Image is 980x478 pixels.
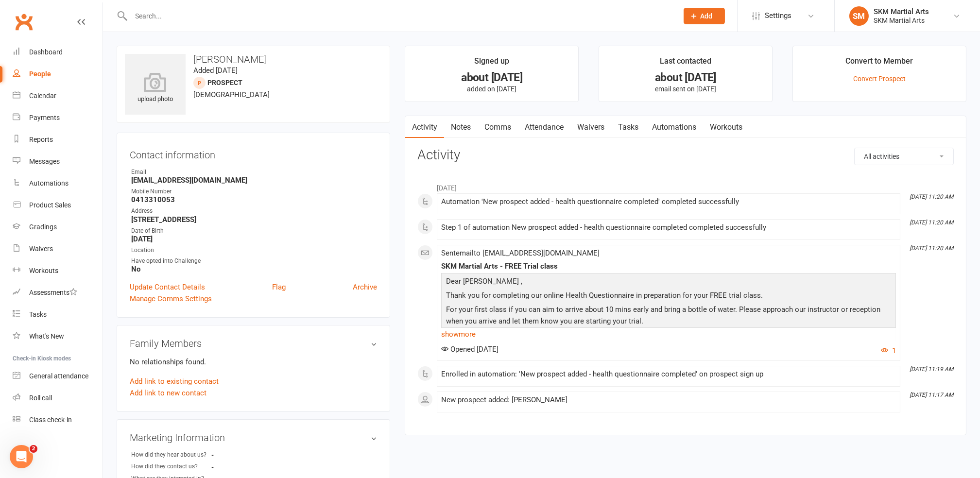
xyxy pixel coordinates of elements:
[30,445,37,453] span: 2
[29,70,51,78] div: People
[125,54,382,65] h3: [PERSON_NAME]
[13,151,103,172] a: Messages
[130,338,377,349] h3: Family Members
[29,114,60,121] div: Payments
[684,8,725,24] button: Add
[29,267,58,274] div: Workouts
[414,72,569,83] div: about [DATE]
[13,325,103,347] a: What's New
[29,372,88,380] div: General attendance
[130,356,377,368] p: No relationships found.
[29,416,72,424] div: Class check-in
[131,235,377,243] strong: [DATE]
[130,293,212,305] a: Manage Comms Settings
[441,198,896,206] div: Automation 'New prospect added - health questionnaire completed' completed successfully
[131,195,377,204] strong: 0413310053
[193,66,238,75] time: Added [DATE]
[441,249,600,257] span: Sent email to [EMAIL_ADDRESS][DOMAIN_NAME]
[13,282,103,304] a: Assessments
[211,463,267,471] strong: -
[131,206,377,216] div: Address
[13,129,103,151] a: Reports
[608,72,763,83] div: about [DATE]
[131,450,211,460] div: How did they hear about us?
[910,219,953,226] i: [DATE] 11:20 AM
[131,176,377,185] strong: [EMAIL_ADDRESS][DOMAIN_NAME]
[272,281,286,293] a: Flag
[130,432,377,443] h3: Marketing Information
[845,55,913,72] div: Convert to Member
[13,387,103,409] a: Roll call
[441,262,896,271] div: SKM Martial Arts - FREE Trial class
[701,12,713,20] span: Add
[853,75,906,83] a: Convert Prospect
[10,445,33,468] iframe: Intercom live chat
[125,72,186,104] div: upload photo
[765,5,791,27] span: Settings
[910,366,953,373] i: [DATE] 11:19 AM
[660,55,711,72] div: Last contacted
[474,55,509,72] div: Signed up
[417,178,954,193] li: [DATE]
[849,6,869,26] div: SM
[29,157,60,165] div: Messages
[13,41,103,63] a: Dashboard
[130,376,219,387] a: Add link to existing contact
[29,289,77,296] div: Assessments
[13,238,103,260] a: Waivers
[478,116,518,138] a: Comms
[417,148,954,163] h3: Activity
[441,345,499,354] span: Opened [DATE]
[353,281,377,293] a: Archive
[874,7,929,16] div: SKM Martial Arts
[441,223,896,232] div: Step 1 of automation New prospect added - health questionnaire completed completed successfully
[193,90,270,99] span: [DEMOGRAPHIC_DATA]
[910,245,953,252] i: [DATE] 11:20 AM
[611,116,645,138] a: Tasks
[444,275,894,290] p: Dear [PERSON_NAME] ,
[910,193,953,200] i: [DATE] 11:20 AM
[13,63,103,85] a: People
[441,396,896,404] div: New prospect added: [PERSON_NAME]
[207,79,242,86] snap: prospect
[518,116,570,138] a: Attendance
[444,304,894,329] p: For your first class if you can aim to arrive about 10 mins early and bring a bottle of water. Pl...
[13,365,103,387] a: General attendance kiosk mode
[444,290,894,304] p: Thank you for completing our online Health Questionnaire in preparation for your FREE trial class.
[29,310,47,318] div: Tasks
[211,451,267,459] strong: -
[608,85,763,93] p: email sent on [DATE]
[12,10,36,34] a: Clubworx
[29,136,53,143] div: Reports
[29,223,57,231] div: Gradings
[29,92,56,100] div: Calendar
[130,281,205,293] a: Update Contact Details
[29,201,71,209] div: Product Sales
[13,409,103,431] a: Class kiosk mode
[131,256,377,266] div: Have opted into Challenge
[29,48,63,56] div: Dashboard
[441,327,896,341] a: show more
[29,245,53,253] div: Waivers
[881,345,896,357] button: 1
[29,332,64,340] div: What's New
[441,370,896,378] div: Enrolled in automation: 'New prospect added - health questionnaire completed' on prospect sign up
[13,172,103,194] a: Automations
[703,116,749,138] a: Workouts
[130,146,377,160] h3: Contact information
[13,194,103,216] a: Product Sales
[128,9,671,23] input: Search...
[29,394,52,402] div: Roll call
[414,85,569,93] p: added on [DATE]
[130,387,206,399] a: Add link to new contact
[13,304,103,325] a: Tasks
[874,16,929,25] div: SKM Martial Arts
[131,246,377,255] div: Location
[13,260,103,282] a: Workouts
[13,85,103,107] a: Calendar
[131,462,211,471] div: How did they contact us?
[131,226,377,236] div: Date of Birth
[13,216,103,238] a: Gradings
[131,168,377,177] div: Email
[645,116,703,138] a: Automations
